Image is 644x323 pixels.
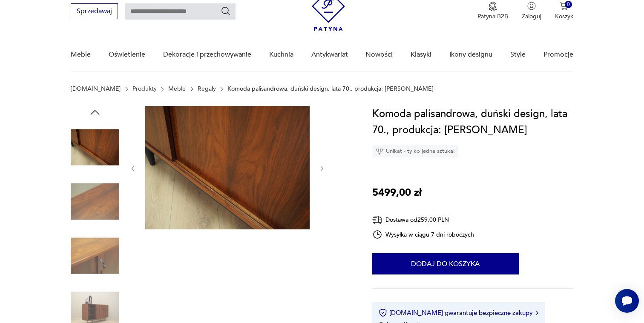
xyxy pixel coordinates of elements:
a: Ikona medaluPatyna B2B [477,2,508,20]
a: Nowości [365,38,393,71]
button: Dodaj do koszyka [372,253,519,274]
button: Sprzedawaj [71,3,118,19]
img: Zdjęcie produktu Komoda palisandrowa, duński design, lata 70., produkcja: Dania [145,106,310,229]
h1: Komoda palisandrowa, duński design, lata 70., produkcja: [PERSON_NAME] [372,106,573,138]
img: Ikonka użytkownika [527,2,536,10]
button: Szukaj [221,6,231,16]
a: Regały [198,86,216,92]
a: Klasyki [411,38,431,71]
button: 0Koszyk [555,2,573,20]
p: Komoda palisandrowa, duński design, lata 70., produkcja: [PERSON_NAME] [227,86,434,92]
div: 0 [565,1,572,8]
img: Ikona strzałki w prawo [536,311,538,315]
img: Ikona certyfikatu [379,309,387,317]
div: Dostawa od 259,00 PLN [372,214,474,225]
img: Ikona diamentu [376,147,383,155]
iframe: Smartsupp widget button [615,289,639,313]
div: Unikat - tylko jedna sztuka! [372,145,458,157]
a: Meble [168,86,186,92]
img: Zdjęcie produktu Komoda palisandrowa, duński design, lata 70., produkcja: Dania [71,177,119,226]
button: Patyna B2B [477,2,508,20]
a: [DOMAIN_NAME] [71,86,121,92]
a: Promocje [543,38,573,71]
a: Ikony designu [449,38,492,71]
img: Ikona dostawy [372,214,382,225]
img: Ikona koszyka [560,2,568,10]
a: Produkty [132,86,157,92]
a: Kuchnia [269,38,293,71]
img: Ikona medalu [489,2,497,11]
a: Oświetlenie [109,38,145,71]
a: Sprzedawaj [71,9,118,15]
img: Zdjęcie produktu Komoda palisandrowa, duński design, lata 70., produkcja: Dania [71,123,119,172]
p: Koszyk [555,12,573,20]
a: Style [510,38,526,71]
img: Zdjęcie produktu Komoda palisandrowa, duński design, lata 70., produkcja: Dania [71,232,119,280]
div: Wysyłka w ciągu 7 dni roboczych [372,229,474,240]
a: Dekoracje i przechowywanie [163,38,251,71]
a: Meble [71,38,91,71]
a: Antykwariat [311,38,348,71]
p: Zaloguj [522,12,541,20]
p: 5499,00 zł [372,185,422,201]
button: Zaloguj [522,2,541,20]
button: [DOMAIN_NAME] gwarantuje bezpieczne zakupy [379,309,538,317]
p: Patyna B2B [477,12,508,20]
